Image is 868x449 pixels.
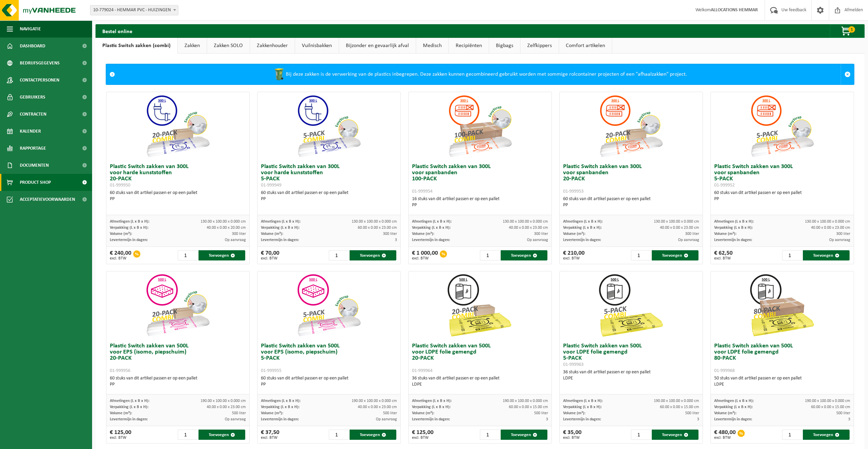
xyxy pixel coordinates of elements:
span: 3 [546,417,548,421]
div: 36 stuks van dit artikel passen er op een pallet [412,375,548,388]
span: Volume (m³): [110,411,132,415]
span: Rapportage [20,140,46,157]
div: PP [261,381,397,388]
span: 500 liter [383,411,397,415]
span: 300 liter [534,232,548,236]
span: Product Shop [20,174,51,191]
span: 01-999968 [714,368,735,373]
button: Toevoegen [198,250,245,260]
span: Contactpersonen [20,72,59,89]
img: 01-999963 [597,271,665,340]
span: 130.00 x 100.00 x 0.000 cm [352,220,397,224]
input: 1 [329,430,349,440]
div: LDPE [412,381,548,388]
button: Toevoegen [652,250,698,260]
a: Zakken [178,38,207,54]
span: excl. BTW [714,436,736,440]
button: Toevoegen [803,250,850,260]
div: PP [412,202,548,208]
span: Op aanvraag [225,417,246,421]
div: LDPE [563,375,699,381]
span: Volume (m³): [714,411,736,415]
span: 01-999949 [261,183,281,188]
span: Volume (m³): [412,411,434,415]
span: Levertermijn in dagen: [563,417,601,421]
a: Zelfkippers [520,38,559,54]
span: Afmetingen (L x B x H): [563,399,603,403]
span: Afmetingen (L x B x H): [110,399,149,403]
input: 1 [329,250,349,260]
h3: Plastic Switch zakken van 300L voor harde kunststoffen 20-PACK [110,164,246,188]
div: 16 stuks van dit artikel passen er op een pallet [412,196,548,208]
h3: Plastic Switch zakken van 300L voor spanbanden 20-PACK [563,164,699,194]
span: 01-999952 [714,183,735,188]
input: 1 [631,250,651,260]
span: excl. BTW [110,436,131,440]
div: 60 stuks van dit artikel passen er op een pallet [110,375,246,388]
span: 3 [848,417,850,421]
span: 500 liter [685,411,699,415]
div: € 125,00 [412,430,433,440]
span: 190.00 x 100.00 x 0.000 cm [201,399,246,403]
span: Contracten [20,106,46,123]
span: Levertermijn in dagen: [412,238,450,242]
span: 190.00 x 100.00 x 0.000 cm [503,399,548,403]
span: 40.00 x 0.00 x 23.00 cm [509,226,548,230]
span: Verpakking (L x B x H): [714,405,753,409]
span: Op aanvraag [678,238,699,242]
span: Verpakking (L x B x H): [110,226,148,230]
button: Toevoegen [501,250,547,260]
div: € 35,00 [563,430,582,440]
span: 40.00 x 0.00 x 23.00 cm [811,226,850,230]
div: 60 stuks van dit artikel passen er op een pallet [261,375,397,388]
a: Bigbags [489,38,520,54]
span: 01-999963 [563,362,584,367]
span: 60.00 x 0.00 x 15.00 cm [660,405,699,409]
span: Volume (m³): [714,232,736,236]
span: Afmetingen (L x B x H): [261,220,300,224]
span: Afmetingen (L x B x H): [412,220,452,224]
span: Verpakking (L x B x H): [412,226,451,230]
img: 01-999954 [446,92,514,160]
span: 190.00 x 100.00 x 0.000 cm [352,399,397,403]
a: Bijzonder en gevaarlijk afval [339,38,416,54]
span: Gebruikers [20,89,45,106]
span: Afmetingen (L x B x H): [110,220,149,224]
span: Op aanvraag [527,238,548,242]
button: Toevoegen [350,430,396,440]
div: 36 stuks van dit artikel passen er op een pallet [563,369,699,381]
button: Toevoegen [501,430,547,440]
span: 130.00 x 100.00 x 0.000 cm [201,220,246,224]
span: 500 liter [232,411,246,415]
span: Verpakking (L x B x H): [110,405,148,409]
a: Zakken SOLO [207,38,250,54]
div: PP [110,381,246,388]
span: Verpakking (L x B x H): [563,405,602,409]
div: PP [714,196,850,202]
a: Zakkenhouder [250,38,295,54]
span: Verpakking (L x B x H): [412,405,451,409]
span: Verpakking (L x B x H): [261,226,299,230]
div: 50 stuks van dit artikel passen er op een pallet [714,375,850,388]
span: Afmetingen (L x B x H): [714,220,754,224]
span: Afmetingen (L x B x H): [412,399,452,403]
span: 01-999956 [110,368,130,373]
span: 3 [697,417,699,421]
span: Levertermijn in dagen: [714,238,752,242]
a: Comfort artikelen [559,38,612,54]
button: 1 [830,24,864,38]
span: 40.00 x 0.00 x 23.00 cm [358,405,397,409]
span: Verpakking (L x B x H): [714,226,753,230]
img: 01-999949 [295,92,363,160]
span: 01-999964 [412,368,432,373]
span: 300 liter [232,232,246,236]
div: € 62,50 [714,250,733,260]
span: Kalender [20,123,41,140]
span: 500 liter [836,411,850,415]
button: Toevoegen [198,430,245,440]
a: Medisch [416,38,448,54]
span: 500 liter [534,411,548,415]
div: 60 stuks van dit artikel passen er op een pallet [714,190,850,202]
span: Volume (m³): [412,232,434,236]
h3: Plastic Switch zakken van 300L voor spanbanden 100-PACK [412,164,548,194]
